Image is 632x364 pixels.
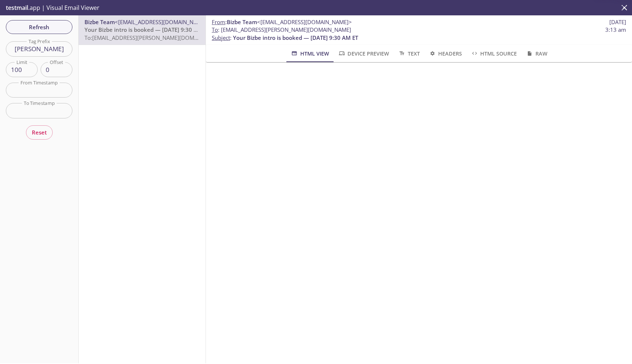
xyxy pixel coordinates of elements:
span: Bizbe Team [227,18,257,26]
nav: emails [79,15,206,45]
span: : [212,18,352,26]
span: Headers [429,49,462,58]
span: Text [398,49,420,58]
span: From [212,18,225,26]
span: Your Bizbe intro is booked — [DATE] 9:30 AM ET [233,34,358,41]
span: <[EMAIL_ADDRESS][DOMAIN_NAME]> [257,18,352,26]
span: Bizbe Team [84,18,115,26]
span: To [212,26,218,33]
button: Reset [26,125,53,139]
span: Subject [212,34,230,41]
span: Your Bizbe intro is booked — [DATE] 9:30 AM ET [84,26,210,33]
div: Bizbe Team<[EMAIL_ADDRESS][DOMAIN_NAME]>Your Bizbe intro is booked — [DATE] 9:30 AM ETTo:[EMAIL_A... [79,15,206,45]
span: : [EMAIL_ADDRESS][PERSON_NAME][DOMAIN_NAME] [212,26,351,34]
span: [DATE] [609,18,626,26]
span: 3:13 am [605,26,626,34]
span: Refresh [12,22,67,32]
span: <[EMAIL_ADDRESS][DOMAIN_NAME]> [115,18,210,26]
p: : [212,26,626,42]
button: Refresh [6,20,72,34]
span: To: [EMAIL_ADDRESS][PERSON_NAME][DOMAIN_NAME] [84,34,222,41]
span: Raw [526,49,547,58]
span: HTML View [290,49,329,58]
span: testmail [6,4,28,12]
span: Reset [32,128,47,137]
span: Device Preview [338,49,389,58]
span: HTML Source [471,49,517,58]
